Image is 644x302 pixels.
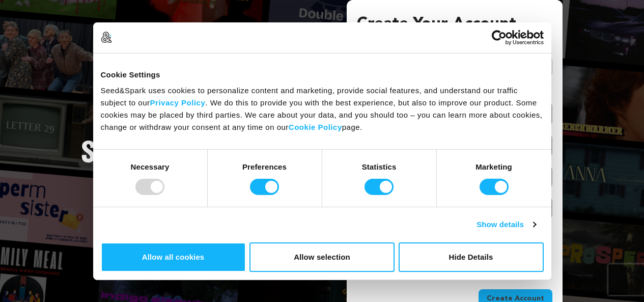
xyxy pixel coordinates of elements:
button: Hide Details [399,242,544,272]
strong: Marketing [475,162,512,171]
button: Allow selection [249,242,395,272]
a: Privacy Policy [150,98,206,107]
strong: Necessary [131,162,170,171]
a: Cookie Policy [289,123,342,131]
div: Seed&Spark uses cookies to personalize content and marketing, provide social features, and unders... [101,85,544,133]
img: logo [101,32,112,43]
button: Allow all cookies [101,242,246,272]
img: Seed&Spark Logo [81,141,228,163]
strong: Preferences [242,162,287,171]
a: Usercentrics Cookiebot - opens in a new window [455,30,544,45]
a: Seed&Spark Homepage [81,141,228,183]
a: Show details [477,218,536,231]
div: Cookie Settings [101,68,544,80]
h3: Create Your Account [357,12,552,37]
strong: Statistics [362,162,397,171]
